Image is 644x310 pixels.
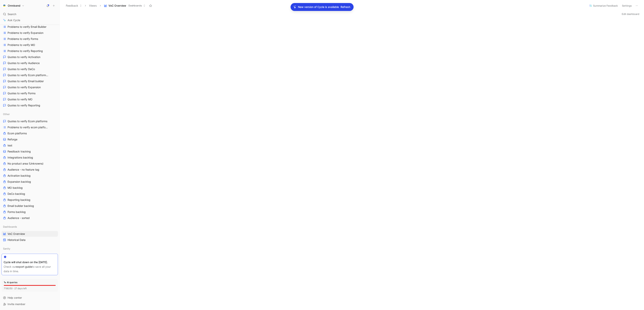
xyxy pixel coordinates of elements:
div: AI queries [4,281,17,284]
a: Ask Cycle [2,17,58,23]
button: Views [87,3,98,9]
div: Sanity [2,246,58,253]
span: DeCo backlog [8,192,25,196]
div: 7180/50 · 27 days left [4,287,27,290]
a: MO backlog [2,185,58,191]
span: Problems to verify Expansion [8,31,43,35]
a: Problems to verify Reporting [2,48,58,54]
button: VoC OverviewDashboards [102,3,147,9]
span: Quotes to verify DeCo [8,67,35,71]
span: Forms backlog [8,210,26,214]
img: Omnisend [2,4,6,8]
span: Other [3,112,10,116]
div: DashboardsVoC OverviewHistorical Data [2,224,58,243]
a: Quotes to verify DeCo [2,66,58,72]
a: Quotes to verify Ecom platforms [2,118,58,124]
span: Dashboards [3,225,17,229]
span: Other [49,74,55,77]
a: Historical Data [2,237,58,243]
a: Quotes to verify Ecom platformsOther [2,72,58,78]
a: Quotes to verify Expansion [2,84,58,90]
a: Problems to verify Forms [2,36,58,42]
span: Audience - sorted [8,216,30,220]
span: Quotes to verify Email builder [8,79,44,83]
a: DeCo backlog [2,191,58,197]
span: Problems to verify Forms [8,37,38,41]
span: Problems to verify MO [8,43,35,47]
a: VoC Overview [2,231,58,237]
button: Feedback [64,3,84,9]
span: Refresh [341,5,350,9]
span: Problems to verify Reporting [8,49,43,53]
span: MO backlog [8,186,23,190]
span: Ecom platforms [8,131,27,135]
span: No product area (Unknowns) [8,162,43,165]
span: Integrations backlog [8,156,33,159]
a: Email builder backlog [2,203,58,209]
p: New version of Cycle is available [298,5,339,9]
a: Quotes to verify Reporting [2,103,58,108]
span: Problems to verify Email Builder [8,25,46,29]
a: Audience - sorted [2,215,58,221]
a: Reporting backlog [2,197,58,203]
a: Integrations backlog [2,155,58,160]
div: Help center [2,295,58,301]
span: Reforge [8,138,17,141]
a: Reforge [2,137,58,142]
span: VoC Overview [108,4,126,8]
div: Cycle will shut down on the [DATE]. [4,260,56,264]
span: Quotes to verify Ecom platforms [8,119,47,123]
a: test [2,143,58,148]
a: Activation backlog [2,173,58,179]
div: OtherQuotes to verify Ecom platformsProblems to verify ecom platformsEcom platformsReforgetestFee... [2,111,58,221]
span: Dashboards [128,4,142,8]
button: Edit dashboard [620,11,641,17]
button: Summarize Feedback [587,3,619,8]
a: No product area (Unknowns) [2,161,58,166]
span: Quotes to verify Expansion [8,85,41,89]
a: Problems to verify Expansion [2,30,58,36]
a: Audience - no feature tag [2,167,58,172]
span: Feedback tracking [8,150,31,153]
div: Check our to save all your data in time. [4,264,56,274]
span: Quotes to verify Activation [8,55,40,59]
span: test [8,144,12,147]
h1: Omnisend [8,4,20,7]
span: Invite member [8,302,25,306]
div: Other [2,111,58,117]
span: Quotes to verify Ecom platforms [8,73,49,77]
span: Expansion backlog [8,180,31,184]
button: OmnisendOmnisend [2,3,25,8]
span: Historical Data [8,238,25,242]
a: Ecom platforms [2,131,58,136]
a: Forms backlog [2,209,58,215]
span: Quotes to verify MO [8,97,32,101]
span: Problems to verify ecom platforms [8,125,48,129]
a: Expansion backlog [2,179,58,185]
div: Dashboards [2,224,58,230]
span: Activation backlog [8,174,31,178]
span: Sanity [3,247,10,250]
a: Problems to verify ecom platforms [2,124,58,130]
span: Quotes to verify Reporting [8,104,40,107]
a: export guide [16,265,32,268]
div: Search [2,11,58,17]
a: Quotes to verify Audience [2,60,58,66]
span: VoC Overview [8,232,25,236]
div: Sanity [2,246,58,251]
span: Audience - no feature tag [8,168,39,172]
a: Feedback tracking [2,149,58,154]
span: Email builder backlog [8,204,34,208]
span: Quotes to verify Forms [8,91,35,95]
a: Quotes to verify Activation [2,54,58,60]
a: Problems to verify MO [2,42,58,48]
a: Quotes to verify MO [2,97,58,102]
a: Problems to verify Email Builder [2,24,58,30]
a: Quotes to verify Forms [2,90,58,96]
span: Quotes to verify Audience [8,61,40,65]
button: Settings [620,3,633,8]
span: Reporting backlog [8,198,30,202]
span: Search [8,12,16,16]
span: Help center [8,296,22,299]
button: Refresh [341,5,351,9]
